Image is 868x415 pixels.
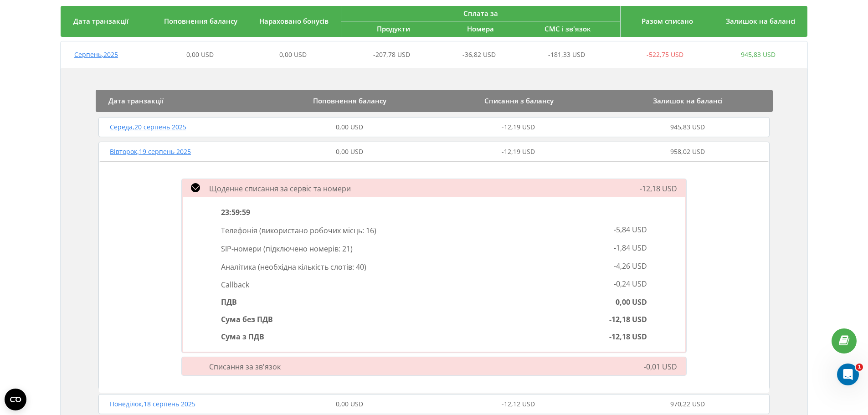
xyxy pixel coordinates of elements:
span: Залишок на балансі [726,16,796,26]
span: -12,18 USD [609,314,647,324]
span: Телефонія [221,225,259,236]
span: Вівторок , 19 серпень 2025 [110,147,191,156]
span: ( [258,261,260,272]
span: 16 ) [366,225,376,236]
span: Номера [467,24,494,33]
span: -12,19 USD [502,147,535,156]
span: -0,01 USD [644,362,677,372]
span: 1 [856,364,863,371]
span: Списання з балансу [484,96,554,105]
span: Разом списано [642,16,693,26]
span: 0,00 USD [336,147,363,156]
span: використано робочих місць: [262,225,364,236]
span: -12,19 USD [502,123,535,131]
span: -12,12 USD [502,400,535,408]
span: Дата транзакції [73,16,128,26]
span: -4,26 USD [614,261,647,271]
span: Поповнення балансу [164,16,237,26]
span: -5,84 USD [614,225,647,235]
span: 0,00 USD [279,50,307,59]
span: необхідна кількість слотів: [260,261,354,272]
span: ( [259,225,262,236]
span: Сума без ПДВ [221,314,273,324]
span: 958,02 USD [670,147,705,156]
span: 970,22 USD [670,400,705,408]
span: 23:59:59 [221,207,250,217]
span: 0,00 USD [336,400,363,408]
span: Дата транзакції [108,96,164,105]
span: -12,18 USD [640,184,677,194]
span: Щоденне списання за сервіс та номери [209,184,351,194]
span: 21 ) [342,244,353,254]
span: SIP-номери [221,244,263,254]
span: -12,18 USD [609,332,647,342]
span: Залишок на балансі [653,96,723,105]
span: Списання за зв'язок [209,362,281,372]
span: Серпень , 2025 [74,50,118,59]
span: Аналітика [221,261,258,272]
span: Середа , 20 серпень 2025 [110,123,186,131]
span: 0,00 USD [186,50,214,59]
span: СМС і зв'язок [544,24,591,33]
span: 945,83 USD [741,50,776,59]
span: ( [263,244,266,254]
span: -181,33 USD [548,50,585,59]
span: Продукти [377,24,410,33]
span: -1,84 USD [614,243,647,253]
span: Нараховано бонусів [259,16,329,26]
span: -207,78 USD [373,50,410,59]
span: Понеділок , 18 серпень 2025 [110,400,195,408]
span: 40 ) [356,261,366,272]
span: Поповнення балансу [313,96,386,105]
span: -522,75 USD [647,50,683,59]
span: Сума з ПДВ [221,332,264,342]
span: підключено номерів: [266,244,340,254]
button: Open CMP widget [5,389,26,410]
span: ПДВ [221,297,237,307]
span: 945,83 USD [670,123,705,131]
span: 0,00 USD [336,123,363,131]
span: -36,82 USD [462,50,496,59]
span: Callback [221,280,251,290]
span: 0,00 USD [616,297,647,307]
span: -0,24 USD [614,279,647,289]
iframe: Intercom live chat [837,364,859,385]
span: Сплата за [463,9,498,18]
